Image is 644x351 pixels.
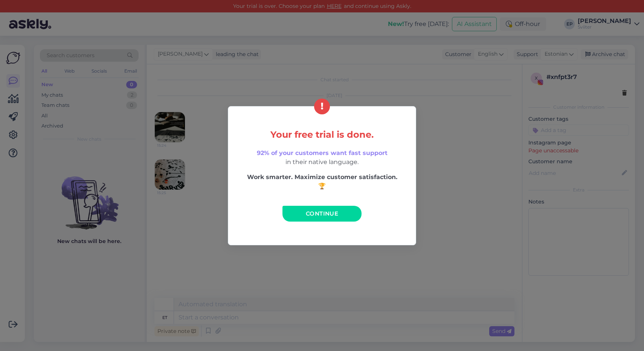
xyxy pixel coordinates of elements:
h5: Your free trial is done. [244,130,400,140]
span: 92% of your customers want fast support [257,149,388,157]
span: Continue [306,210,338,217]
a: Continue [282,206,362,222]
p: Work smarter. Maximize customer satisfaction. 🏆 [244,173,400,191]
p: in their native language. [244,149,400,167]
